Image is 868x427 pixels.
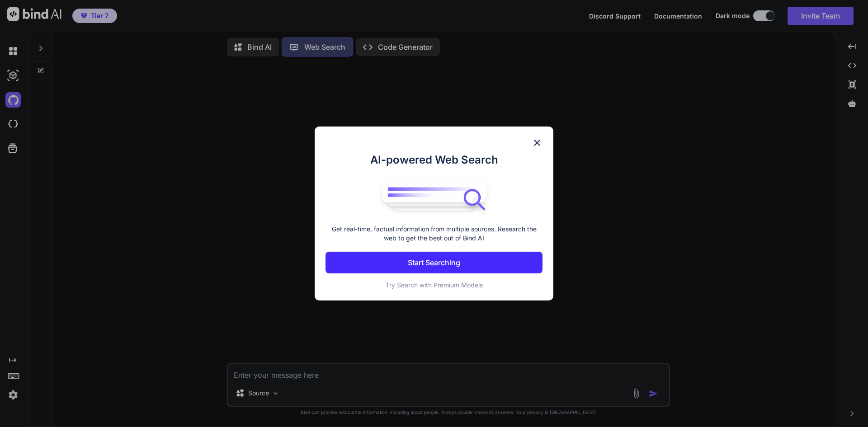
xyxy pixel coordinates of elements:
[325,252,542,273] button: Start Searching
[375,177,493,216] img: bind logo
[532,137,542,148] img: close
[325,152,542,168] h1: AI-powered Web Search
[386,281,483,289] span: Try Search with Premium Models
[408,257,460,268] p: Start Searching
[325,225,542,243] p: Get real-time, factual information from multiple sources. Research the web to get the best out of...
